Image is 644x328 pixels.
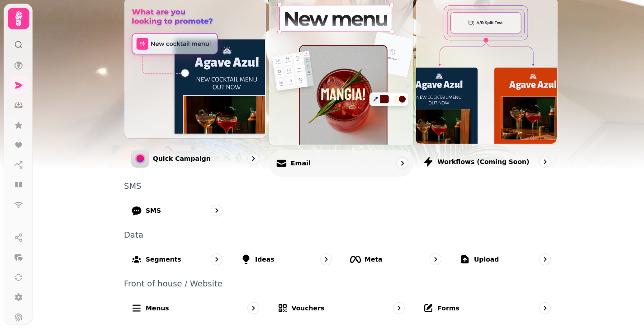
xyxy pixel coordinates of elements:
svg: go to [540,304,549,313]
a: SMS [124,197,230,224]
p: Ideas [255,255,275,264]
a: Ideas [233,246,339,272]
svg: go to [431,255,440,264]
a: Upload [452,246,558,272]
p: SMS [124,182,558,190]
p: Segments [146,255,181,264]
svg: go to [540,255,549,264]
a: Forms [416,295,558,321]
svg: go to [540,157,549,166]
p: Forms [437,304,459,313]
a: Meta [343,246,449,272]
p: Front of house / Website [124,280,558,288]
svg: go to [398,159,407,168]
p: Email [290,159,310,168]
a: Segments [124,246,230,272]
svg: go to [322,255,331,264]
p: Data [124,231,558,239]
svg: go to [249,154,258,163]
svg: go to [394,304,403,313]
p: Workflows (coming soon) [437,157,529,166]
p: Upload [474,255,499,264]
p: Vouchers [292,304,325,313]
p: Quick Campaign [153,154,211,163]
p: Menus [146,304,169,313]
a: Menus [124,295,266,321]
a: Vouchers [270,295,412,321]
p: SMS [146,206,161,215]
svg: go to [249,304,258,313]
p: Meta [365,255,383,264]
svg: go to [212,206,221,215]
svg: go to [212,255,221,264]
